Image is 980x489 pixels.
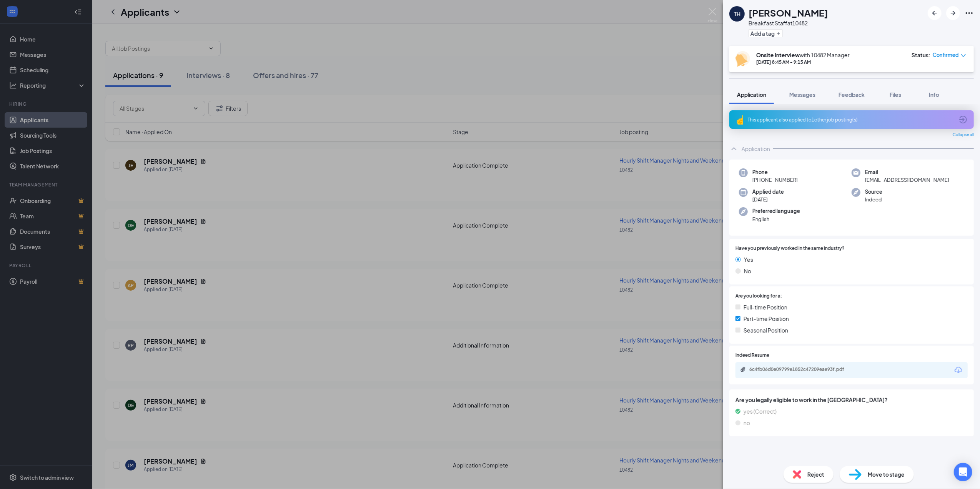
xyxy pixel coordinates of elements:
span: Reject [807,470,824,479]
button: ArrowRight [946,6,960,20]
div: Open Intercom Messenger [954,463,972,481]
span: Move to stage [868,470,905,479]
span: Seasonal Position [744,326,788,334]
span: Email [865,168,949,176]
svg: ArrowCircle [958,115,968,124]
span: down [961,53,966,58]
svg: Ellipses [965,8,974,18]
span: Confirmed [933,51,959,59]
span: Indeed Resume [735,352,769,359]
span: Files [890,91,901,98]
svg: ChevronUp [729,144,739,153]
span: Preferred language [752,207,800,215]
button: ArrowLeftNew [928,6,942,20]
span: English [752,215,800,223]
button: PlusAdd a tag [749,29,783,37]
span: Collapse all [953,132,974,138]
b: Onsite Interview [756,52,800,58]
span: Are you legally eligible to work in the [GEOGRAPHIC_DATA]? [735,396,968,404]
div: Breakfast Staff at 10482 [749,19,828,27]
div: Application [742,145,770,153]
span: Feedback [839,91,865,98]
span: Yes [744,255,753,264]
span: Part-time Position [744,314,789,323]
h1: [PERSON_NAME] [749,6,828,19]
div: Status : [912,51,930,59]
span: Messages [789,91,815,98]
svg: ArrowRight [948,8,958,18]
div: with 10482 Manager [756,51,850,59]
svg: Plus [776,31,781,36]
span: Info [929,91,939,98]
span: Phone [752,168,798,176]
span: Applied date [752,188,784,196]
a: Paperclip6c4fb06d0e09799e1852c47209eae93f.pdf [740,366,865,374]
span: Full-time Position [744,303,787,311]
div: TH [734,10,740,18]
span: [DATE] [752,196,784,203]
span: no [744,419,750,427]
div: This applicant also applied to 1 other job posting(s) [748,116,954,123]
span: [PHONE_NUMBER] [752,176,798,184]
span: [EMAIL_ADDRESS][DOMAIN_NAME] [865,176,949,184]
div: [DATE] 8:45 AM - 9:15 AM [756,59,850,65]
span: Indeed [865,196,882,203]
span: Source [865,188,882,196]
svg: ArrowLeftNew [930,8,939,18]
span: Are you looking for a: [735,293,782,300]
span: No [744,267,751,275]
div: 6c4fb06d0e09799e1852c47209eae93f.pdf [749,366,857,373]
span: yes (Correct) [744,407,777,416]
span: Have you previously worked in the same industry? [735,245,845,252]
svg: Download [954,366,963,375]
svg: Paperclip [740,366,746,373]
span: Application [737,91,766,98]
